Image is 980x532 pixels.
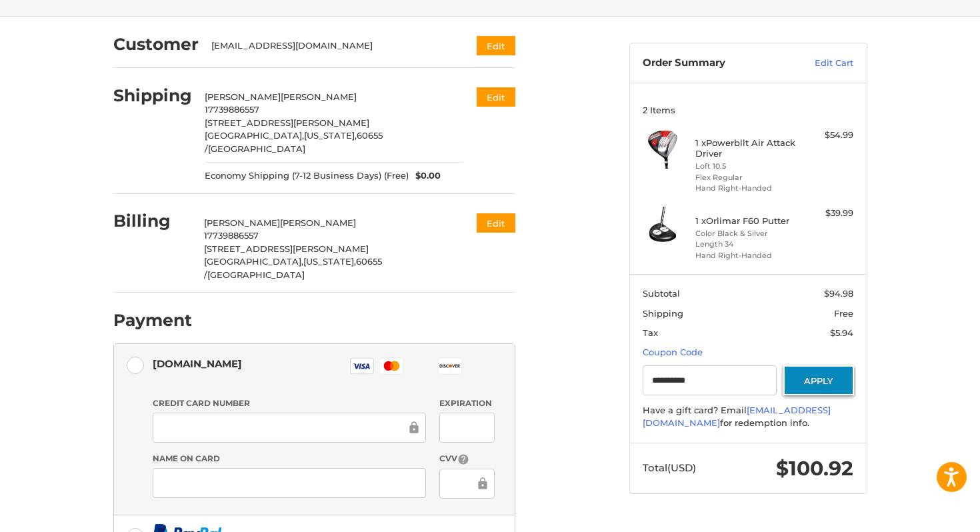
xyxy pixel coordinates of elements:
[783,365,854,395] button: Apply
[695,215,797,226] h4: 1 x Orlimar F60 Putter
[477,87,515,107] button: Edit
[776,456,853,481] span: $100.92
[695,239,797,250] li: Length 34
[824,288,853,299] span: $94.98
[477,36,515,55] button: Edit
[113,310,192,331] h2: Payment
[280,217,356,228] span: [PERSON_NAME]
[643,308,683,319] span: Shipping
[207,269,305,280] span: [GEOGRAPHIC_DATA]
[204,256,382,280] span: 60655 /
[695,228,797,239] li: Color Black & Silver
[204,217,280,228] span: [PERSON_NAME]
[281,91,357,102] span: [PERSON_NAME]
[643,105,853,115] h3: 2 Items
[153,353,242,375] div: [DOMAIN_NAME]
[205,130,383,154] span: 60655 /
[153,397,426,409] label: Credit Card Number
[695,137,797,159] h4: 1 x Powerbilt Air Attack Driver
[113,211,191,231] h2: Billing
[113,34,199,55] h2: Customer
[643,365,777,395] input: Gift Certificate or Coupon Code
[211,39,451,53] div: [EMAIL_ADDRESS][DOMAIN_NAME]
[695,172,797,183] li: Flex Regular
[834,308,853,319] span: Free
[303,256,356,267] span: [US_STATE],
[204,256,303,267] span: [GEOGRAPHIC_DATA],
[643,288,680,299] span: Subtotal
[695,161,797,172] li: Loft 10.5
[204,230,259,241] span: 17739886557
[205,117,369,128] span: [STREET_ADDRESS][PERSON_NAME]
[205,91,281,102] span: [PERSON_NAME]
[643,57,786,70] h3: Order Summary
[205,169,409,183] span: Economy Shipping (7-12 Business Days) (Free)
[205,104,259,115] span: 17739886557
[205,130,304,141] span: [GEOGRAPHIC_DATA],
[801,129,853,142] div: $54.99
[801,207,853,220] div: $39.99
[695,183,797,194] li: Hand Right-Handed
[208,143,305,154] span: [GEOGRAPHIC_DATA]
[153,453,426,465] label: Name on Card
[830,327,853,338] span: $5.94
[643,461,696,474] span: Total (USD)
[439,453,495,465] label: CVV
[409,169,441,183] span: $0.00
[477,213,515,233] button: Edit
[439,397,495,409] label: Expiration
[695,250,797,261] li: Hand Right-Handed
[113,85,192,106] h2: Shipping
[870,496,980,532] iframe: Google Customer Reviews
[304,130,357,141] span: [US_STATE],
[643,327,658,338] span: Tax
[643,347,703,357] a: Coupon Code
[786,57,853,70] a: Edit Cart
[204,243,369,254] span: [STREET_ADDRESS][PERSON_NAME]
[643,404,853,430] div: Have a gift card? Email for redemption info.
